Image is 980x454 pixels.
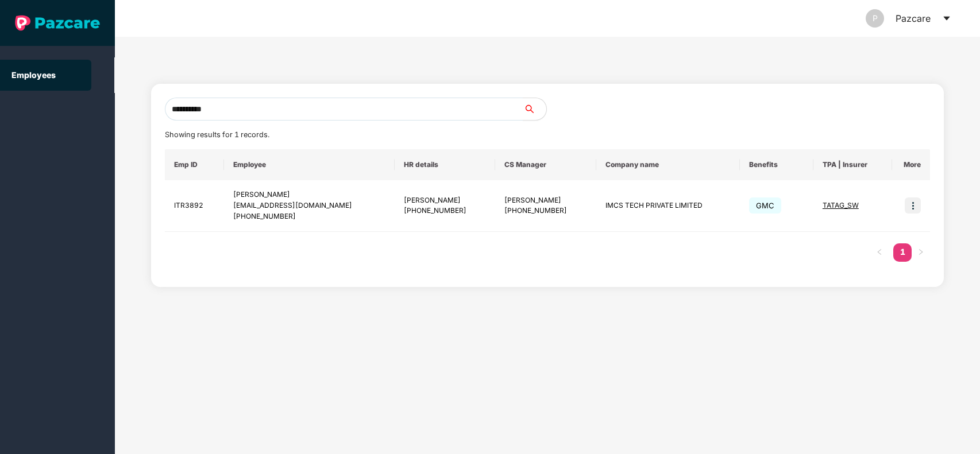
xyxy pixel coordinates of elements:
[893,243,912,261] a: 1
[523,104,546,114] span: search
[912,243,930,262] button: right
[233,211,385,222] div: [PHONE_NUMBER]
[11,70,56,80] a: Employees
[596,149,740,180] th: Company name
[165,149,224,180] th: Emp ID
[404,195,486,206] div: [PERSON_NAME]
[233,200,385,211] div: [EMAIL_ADDRESS][DOMAIN_NAME]
[876,249,883,255] span: left
[892,149,931,180] th: More
[823,201,859,209] span: TATAG_SW
[870,243,889,262] button: left
[504,205,587,216] div: [PHONE_NUMBER]
[917,249,924,255] span: right
[893,243,912,262] li: 1
[912,243,930,262] li: Next Page
[224,149,395,180] th: Employee
[942,14,951,23] span: caret-down
[165,180,224,232] td: ITR3892
[813,149,892,180] th: TPA | Insurer
[740,149,813,180] th: Benefits
[905,197,921,214] img: icon
[504,195,587,206] div: [PERSON_NAME]
[165,130,269,139] span: Showing results for 1 records.
[870,243,889,262] li: Previous Page
[873,9,878,28] span: P
[495,149,596,180] th: CS Manager
[395,149,495,180] th: HR details
[596,180,740,232] td: IMCS TECH PRIVATE LIMITED
[404,205,486,216] div: [PHONE_NUMBER]
[233,189,385,200] div: [PERSON_NAME]
[523,98,547,121] button: search
[749,197,781,214] span: GMC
